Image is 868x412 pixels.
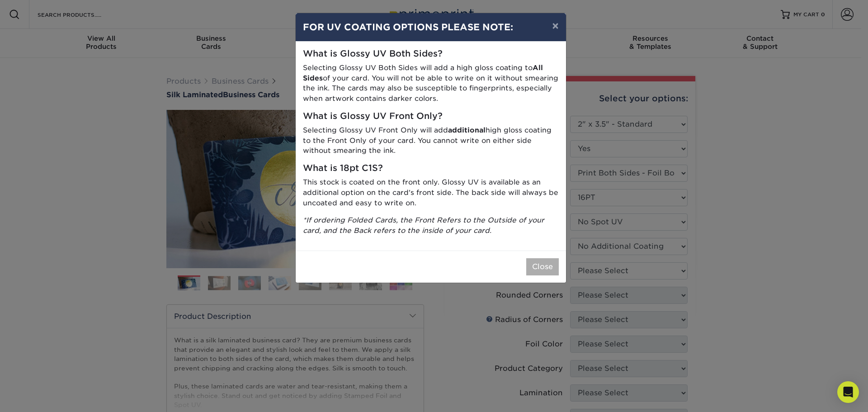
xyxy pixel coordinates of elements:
p: Selecting Glossy UV Both Sides will add a high gloss coating to of your card. You will not be abl... [303,63,559,104]
h5: What is Glossy UV Front Only? [303,111,559,122]
h5: What is Glossy UV Both Sides? [303,49,559,59]
strong: All Sides [303,63,543,82]
button: Close [526,258,559,275]
h4: FOR UV COATING OPTIONS PLEASE NOTE: [303,20,559,34]
p: Selecting Glossy UV Front Only will add high gloss coating to the Front Only of your card. You ca... [303,125,559,156]
div: Open Intercom Messenger [837,381,859,403]
strong: additional [448,126,486,134]
i: *If ordering Folded Cards, the Front Refers to the Outside of your card, and the Back refers to t... [303,216,544,235]
h5: What is 18pt C1S? [303,163,559,174]
p: This stock is coated on the front only. Glossy UV is available as an additional option on the car... [303,177,559,208]
button: × [545,13,566,38]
